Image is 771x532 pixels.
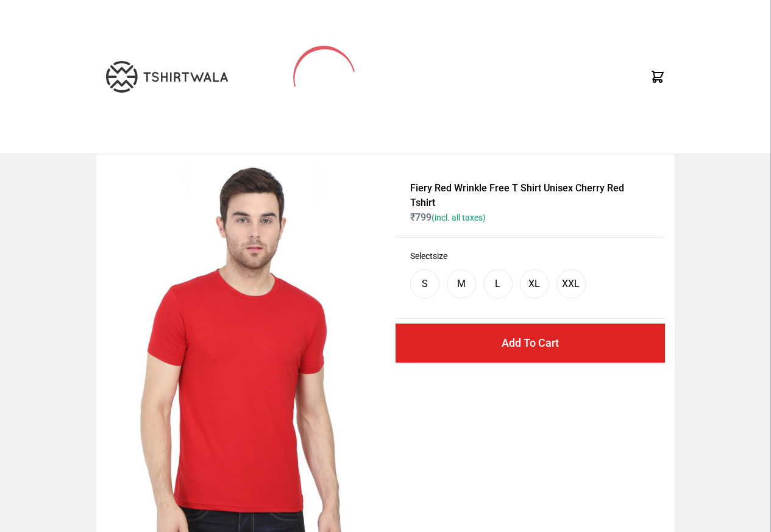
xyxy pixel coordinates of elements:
[106,61,228,93] img: TW-LOGO-400-104.png
[396,324,665,363] button: Add To Cart
[422,277,428,291] div: S
[410,250,650,262] h3: Select size
[528,277,540,291] div: XL
[432,213,486,222] span: (incl. all taxes)
[410,211,486,223] span: ₹ 799
[410,181,650,210] h1: Fiery Red Wrinkle Free T Shirt Unisex Cherry Red Tshirt
[562,277,580,291] div: XXL
[495,277,500,291] div: L
[457,277,466,291] div: M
